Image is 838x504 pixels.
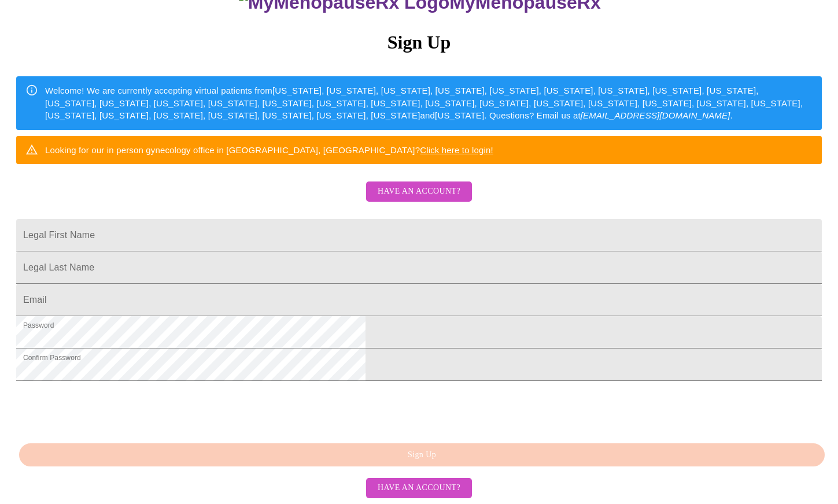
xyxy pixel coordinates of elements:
em: [EMAIL_ADDRESS][DOMAIN_NAME] [581,110,730,120]
a: Have an account? [363,194,475,204]
button: Have an account? [366,478,472,498]
div: Welcome! We are currently accepting virtual patients from [US_STATE], [US_STATE], [US_STATE], [US... [45,80,813,126]
a: Have an account? [363,482,475,492]
div: Looking for our in person gynecology office in [GEOGRAPHIC_DATA], [GEOGRAPHIC_DATA]? [45,139,493,161]
span: Have an account? [378,184,460,199]
button: Have an account? [366,181,472,202]
h3: Sign Up [16,32,822,53]
iframe: reCAPTCHA [16,387,192,432]
a: Click here to login! [420,145,493,155]
span: Have an account? [378,481,460,495]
